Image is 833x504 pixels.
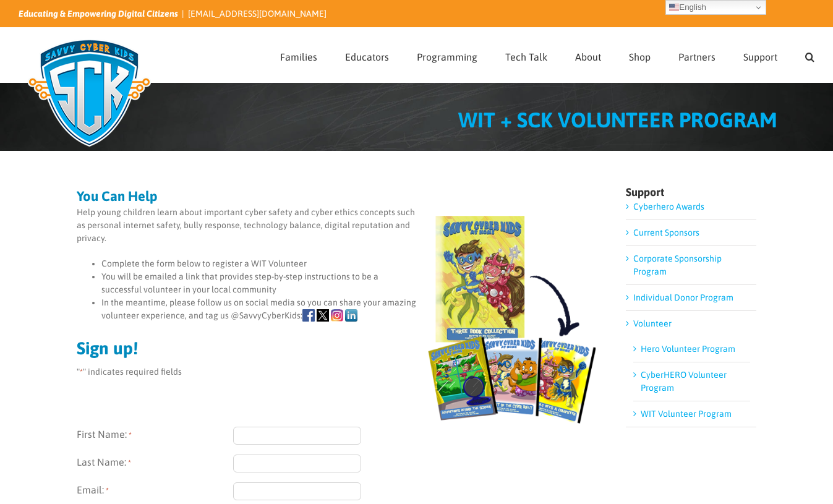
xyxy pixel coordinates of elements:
[77,206,599,245] p: Help young children learn about important cyber safety and cyber ethics concepts such as personal...
[641,370,727,393] a: CyberHERO Volunteer Program
[317,309,329,322] img: icons-X.png
[188,9,327,19] a: [EMAIL_ADDRESS][DOMAIN_NAME]
[678,52,716,62] span: Partners
[629,28,651,82] a: Shop
[678,28,716,82] a: Partners
[743,52,777,62] span: Support
[19,9,178,19] i: Educating & Empowering Digital Citizens
[77,455,233,472] label: Last Name:
[417,52,477,62] span: Programming
[633,254,722,276] a: Corporate Sponsorship Program
[77,340,599,357] h2: Sign up!
[743,28,777,82] a: Support
[19,31,160,155] img: Savvy Cyber Kids Logo
[280,28,814,82] nav: Main Menu
[101,270,599,296] li: You will be emailed a link that provides step-by-step instructions to be a successful volunteer i...
[77,427,233,445] label: First Name:
[575,28,601,82] a: About
[575,52,601,62] span: About
[101,296,599,322] li: In the meantime, please follow us on social media so you can share your amazing volunteer experie...
[345,309,357,322] img: icons-linkedin.png
[633,293,733,302] a: Individual Donor Program
[458,108,777,132] span: WIT + SCK VOLUNTEER PROGRAM
[633,228,699,237] a: Current Sponsors
[77,365,599,378] p: " " indicates required fields
[302,309,315,322] img: icons-Facebook.png
[77,188,158,204] strong: You Can Help
[417,28,477,82] a: Programming
[280,28,317,82] a: Families
[345,28,389,82] a: Educators
[633,202,704,211] a: Cyberhero Awards
[641,409,732,419] a: WIT Volunteer Program
[505,28,547,82] a: Tech Talk
[101,257,599,270] li: Complete the form below to register a WIT Volunteer
[629,52,651,62] span: Shop
[633,318,672,328] a: Volunteer
[77,482,233,500] label: Email:
[345,52,389,62] span: Educators
[505,52,547,62] span: Tech Talk
[669,2,679,12] img: en
[331,309,343,322] img: icons-Instagram.png
[626,187,756,198] h4: Support
[280,52,317,62] span: Families
[805,28,814,82] a: Search
[641,344,735,354] a: Hero Volunteer Program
